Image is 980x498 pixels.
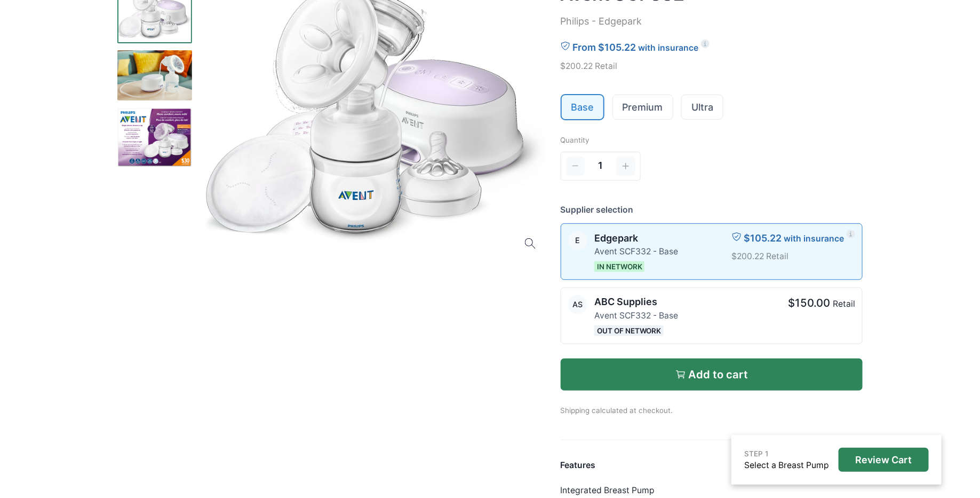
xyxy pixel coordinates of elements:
p: Philips - Edgepark [561,14,863,29]
p: $200.22 Retail [561,60,863,73]
span: 1 [598,159,603,173]
button: Review Cart [839,448,929,472]
p: Add to cart [688,368,748,381]
a: Premium [613,95,673,119]
span: Out of Network [594,325,664,336]
a: Select a Breast Pump [744,460,829,470]
p: $105.22 [744,231,782,246]
button: Increment [616,157,635,176]
p: ABC Supplies [594,295,678,309]
p: with insurance [784,232,844,245]
p: Avent SCF332 - Base [594,309,678,322]
span: In Network [594,261,644,272]
p: Edgepark [594,231,678,246]
button: Add to cart [561,359,863,391]
img: p8xktdatc5qvihr1wisn7n0qpc5j [117,108,192,168]
div: ABC Supplies [573,301,583,308]
div: Edgepark [576,237,580,244]
p: Retail [833,298,855,310]
p: Avent SCF332 - Base [594,245,678,258]
p: Supplier selection [561,204,863,216]
button: Decrement [566,157,585,176]
a: Ultra [682,95,723,119]
p: $150.00 [788,295,830,311]
a: ABC SuppliesABC SuppliesAvent SCF332 - BaseOut of Network$150.00Retail [561,287,863,344]
p: Shipping calculated at checkout. [561,391,863,416]
p: STEP 1 [744,448,829,459]
p: Quantity [561,135,863,145]
p: with insurance [639,42,699,55]
img: fjqt3luqs1s1fockw9rvj9w7pfkf [117,50,192,100]
button: Base [562,95,604,119]
p: Review Cart [856,454,912,466]
p: $200.22 Retail [732,250,855,263]
a: EdgeparkEdgeparkAvent SCF332 - BaseIn Network$105.22with insurance$200.22 Retail [561,223,863,280]
strong: Features [561,460,596,470]
p: From $105.22 [572,41,636,55]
